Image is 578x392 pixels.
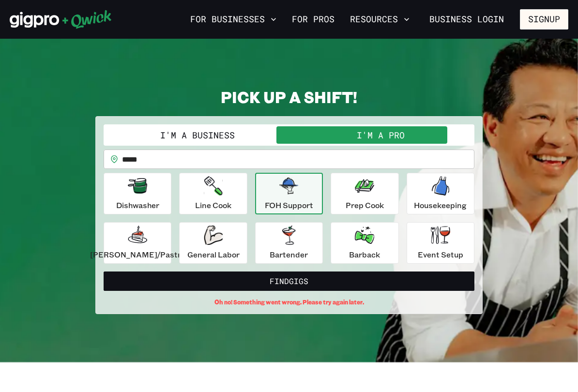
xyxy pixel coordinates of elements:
[520,9,568,30] button: Signup
[346,11,413,28] button: Resources
[331,173,398,214] button: Prep Cook
[349,249,380,260] p: Barback
[407,222,474,264] button: Event Setup
[186,11,280,28] button: For Businesses
[179,222,247,264] button: General Labor
[195,199,231,211] p: Line Cook
[104,222,171,264] button: [PERSON_NAME]/Pastry
[288,11,338,28] a: For Pros
[270,249,308,260] p: Bartender
[104,173,171,214] button: Dishwasher
[187,249,240,260] p: General Labor
[331,222,398,264] button: Barback
[421,9,512,30] a: Business Login
[104,271,474,291] button: FindGigs
[414,199,467,211] p: Housekeeping
[407,173,474,214] button: Housekeeping
[255,173,323,214] button: FOH Support
[346,199,384,211] p: Prep Cook
[289,126,472,144] button: I'm a Pro
[90,249,185,260] p: [PERSON_NAME]/Pastry
[265,199,313,211] p: FOH Support
[95,87,483,106] h2: PICK UP A SHIFT!
[179,173,247,214] button: Line Cook
[214,299,364,306] span: Oh no! Something went wrong. Please try again later.
[116,199,159,211] p: Dishwasher
[106,126,289,144] button: I'm a Business
[255,222,323,264] button: Bartender
[418,249,463,260] p: Event Setup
